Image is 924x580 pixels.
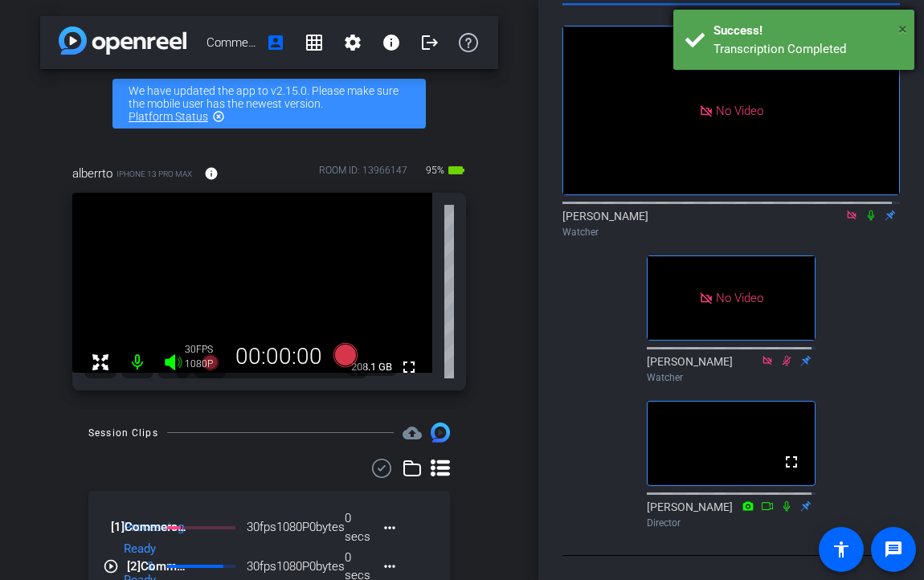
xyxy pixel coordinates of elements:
div: Director [647,516,816,530]
mat-icon: account_box [266,33,285,52]
span: Commercial Connections Virtual Filming- [PERSON_NAME]-alberrto-Intro Freeflow-2025-08-12-11-44-00... [111,518,190,537]
button: Close [898,17,907,41]
div: 00:00:00 [225,343,333,370]
div: Success! [713,22,902,40]
span: iPhone 13 Pro Max [117,168,192,180]
mat-icon: info [204,166,219,181]
mat-icon: battery_std [447,161,466,180]
img: Session clips [431,423,450,442]
div: We have updated the app to v2.15.0. Please make sure the mobile user has the newest version. [112,79,426,129]
mat-icon: info [382,33,401,52]
div: [PERSON_NAME] [647,499,816,530]
span: 1080P [276,558,309,576]
span: No Video [716,103,763,117]
mat-icon: message [884,540,903,559]
div: 30 [185,343,225,356]
span: 95% [423,157,447,183]
mat-icon: fullscreen [782,452,801,472]
span: No Video [716,291,763,305]
div: ROOM ID: 13966147 [319,163,407,186]
span: × [898,19,907,39]
mat-icon: highlight_off [212,110,225,123]
span: 0 secs [345,509,370,545]
span: [2] [127,559,141,574]
span: 0bytes [309,518,345,537]
mat-icon: accessibility [832,540,851,559]
div: [PERSON_NAME] [562,208,900,239]
div: Watcher [647,370,816,385]
div: 1080P [185,357,225,370]
div: [PERSON_NAME] [647,353,816,385]
mat-icon: more_horiz [380,518,399,537]
span: 30fps [247,518,276,537]
mat-icon: logout [420,33,440,52]
span: Commercial Connections Virtual Filming- [PERSON_NAME]-alberrto-Pickup-2025-08-12-11-38-35-264-0 [127,558,190,576]
mat-icon: fullscreen [399,357,419,377]
span: [1] [111,520,125,534]
span: FPS [196,344,213,355]
mat-icon: cloud_upload [403,423,422,443]
mat-icon: settings [343,33,362,52]
a: Platform Status [129,110,208,123]
span: Destinations for your clips [403,423,422,442]
img: app-logo [59,27,186,55]
mat-icon: more_horiz [380,557,399,576]
div: Watcher [562,225,900,239]
div: Session Clips [88,425,158,441]
span: Commercial Connections Virtual Filming: [PERSON_NAME] [206,27,256,59]
span: 1080P [276,518,309,537]
mat-icon: grid_on [305,33,324,52]
span: 208.1 GB [345,357,398,377]
span: alberrto [72,165,112,182]
span: 0bytes [309,558,345,576]
div: Transcription Completed [713,40,902,59]
span: 30fps [247,558,276,576]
